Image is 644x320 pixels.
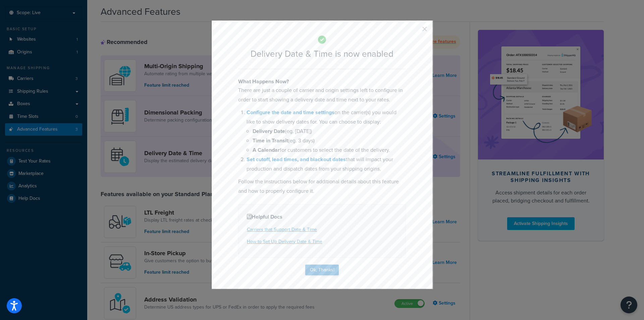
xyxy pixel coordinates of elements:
a: How to Set Up Delivery Date & Time [247,238,322,245]
button: Ok, Thanks! [305,265,339,275]
h4: What Happens Now? [238,78,406,86]
a: Configure the date and time settings [247,108,334,116]
li: (eg. [DATE]) [253,127,406,136]
b: A Calendar [253,146,280,154]
h2: Delivery Date & Time is now enabled [238,49,406,59]
b: Time in Transit [253,137,288,144]
b: Delivery Date [253,127,285,135]
li: for customers to select the date of the delivery. [253,145,406,155]
p: There are just a couple of carrier and origin settings left to configure in order to start showin... [238,86,406,104]
a: Set cutoff, lead times, and blackout dates [247,155,346,163]
p: Follow the instructions below for additional details about this feature and how to properly confi... [238,177,406,196]
h4: Helpful Docs [247,213,397,221]
li: on the carrier(s) you would like to show delivery dates for. You can choose to display: [247,108,406,155]
li: (eg. 3 days) [253,136,406,145]
li: that will impact your production and dispatch dates from your shipping origins. [247,155,406,174]
a: Carriers that Support Date & Time [247,226,317,233]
